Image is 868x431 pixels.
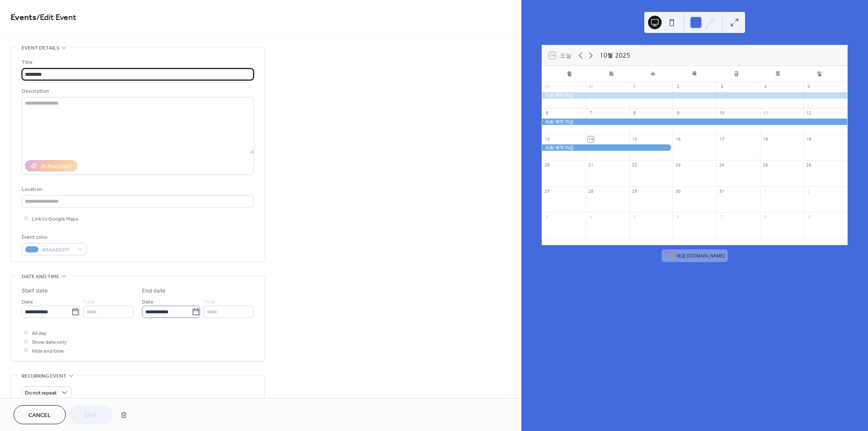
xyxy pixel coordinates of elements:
[762,136,768,142] div: 18
[542,119,847,125] div: 의뢰 예약 마감
[142,287,166,296] div: End date
[632,163,637,169] div: 22
[22,185,252,194] div: Location
[719,136,725,142] div: 17
[632,136,637,142] div: 15
[588,110,594,116] div: 7
[590,66,632,82] div: 화
[715,66,757,82] div: 금
[22,272,59,281] span: Date and time
[719,84,725,90] div: 3
[83,298,95,307] span: Time
[600,51,630,60] div: 10월 2025
[544,110,550,116] div: 6
[719,215,725,221] div: 7
[42,246,73,254] span: #6AA6E5FF
[22,372,67,381] span: Recurring event
[32,347,64,356] span: Hide end time
[675,188,681,194] div: 30
[542,92,847,99] div: 의뢰 예약 마감
[675,215,681,221] div: 6
[22,44,59,52] span: Event details
[757,66,798,82] div: 토
[22,233,85,242] div: Event color
[544,136,550,142] div: 13
[32,215,78,224] span: Link to Google Maps
[544,215,550,221] div: 3
[32,338,67,347] span: Show date only
[542,144,673,151] div: 의뢰 예약 마감
[22,298,33,307] span: Date
[675,136,681,142] div: 16
[676,252,725,259] div: 제공
[632,84,637,90] div: 1
[549,66,590,82] div: 월
[632,66,673,82] div: 수
[806,215,812,221] div: 9
[588,136,594,142] div: 14
[36,9,76,26] span: / Edit Event
[762,188,768,194] div: 1
[806,188,812,194] div: 2
[687,252,725,258] a: [DOMAIN_NAME]
[806,163,812,169] div: 26
[588,215,594,221] div: 4
[544,188,550,194] div: 27
[762,110,768,116] div: 11
[22,87,252,96] div: Description
[25,388,57,398] span: Do not repeat
[806,110,812,116] div: 12
[14,405,66,424] button: Cancel
[142,298,153,307] span: Date
[762,84,768,90] div: 4
[544,84,550,90] div: 29
[544,163,550,169] div: 20
[675,110,681,116] div: 9
[588,84,594,90] div: 30
[675,84,681,90] div: 2
[674,66,715,82] div: 목
[22,287,48,296] div: Start date
[762,163,768,169] div: 25
[806,136,812,142] div: 19
[588,188,594,194] div: 28
[632,215,637,221] div: 5
[203,298,215,307] span: Time
[762,215,768,221] div: 8
[632,188,637,194] div: 29
[22,58,252,67] div: Title
[806,84,812,90] div: 5
[28,411,51,420] span: Cancel
[799,66,840,82] div: 일
[11,9,36,26] a: Events
[675,163,681,169] div: 23
[719,110,725,116] div: 10
[32,329,47,338] span: All day
[588,163,594,169] div: 21
[719,163,725,169] div: 24
[719,188,725,194] div: 31
[632,110,637,116] div: 8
